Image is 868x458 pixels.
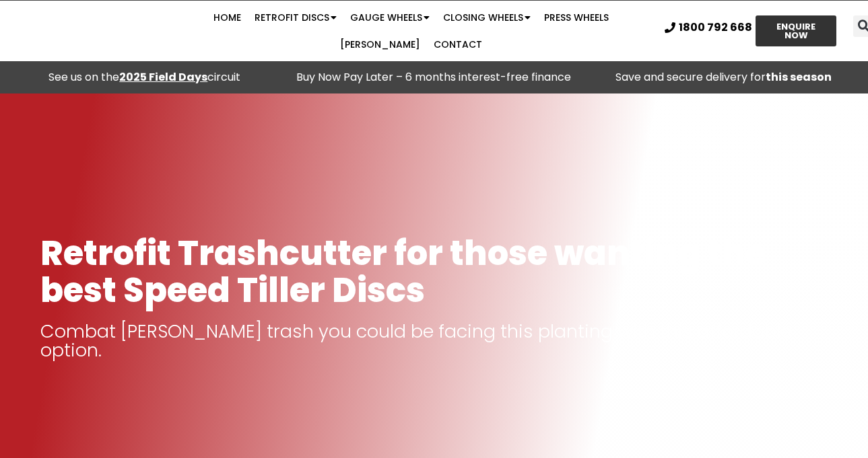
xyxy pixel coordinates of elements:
[40,322,828,360] p: Combat [PERSON_NAME] trash you could be facing this planting with this affordable option.
[756,15,837,46] a: ENQUIRE NOW
[40,11,168,51] img: Ryan NT logo
[207,4,248,31] a: Home
[168,4,655,58] nav: Menu
[768,22,825,40] span: ENQUIRE NOW
[679,22,752,33] span: 1800 792 668
[427,31,489,58] a: Contact
[119,69,207,85] a: 2025 Field Days
[40,235,828,309] h1: Retrofit Trashcutter for those wanting the best Speed Tiller Discs
[766,69,832,85] strong: this season
[333,31,427,58] a: [PERSON_NAME]
[343,4,436,31] a: Gauge Wheels
[7,68,283,87] div: See us on the circuit
[665,22,752,33] a: 1800 792 668
[585,68,861,87] p: Save and secure delivery for
[248,4,343,31] a: Retrofit Discs
[296,68,572,87] p: Buy Now Pay Later – 6 months interest-free finance
[537,4,615,31] a: Press Wheels
[436,4,537,31] a: Closing Wheels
